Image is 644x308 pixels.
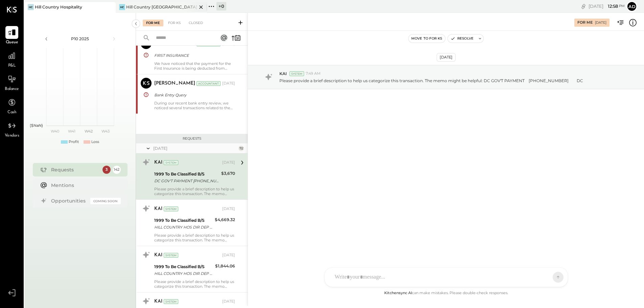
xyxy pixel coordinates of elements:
[90,198,121,204] div: Coming Soon
[409,34,445,43] button: Move to for ks
[154,80,195,87] div: [PERSON_NAME]
[69,139,79,145] div: Profit
[5,133,19,139] span: Vendors
[143,20,163,26] div: For Me
[102,166,111,174] div: 3
[154,233,235,242] div: Please provide a brief description to help us categorize this transaction. The memo might be help...
[85,129,93,134] text: W42
[197,81,221,86] div: Accountant
[222,206,235,212] div: [DATE]
[154,279,235,289] div: Please provide a brief description to help us categorize this transaction. The memo might be help...
[154,177,219,184] div: DC GOV'T PAYMENT [PHONE_NUMBER] DC
[0,26,23,46] a: Queue
[154,206,162,212] div: KAI
[279,78,583,84] p: Please provide a brief description to help us categorize this transaction. The memo might be help...
[113,166,121,174] div: 142
[154,171,219,177] div: 1999 To Be Classified B/S
[51,36,109,42] div: P10 2025
[154,101,235,110] div: During our recent bank entry review, we noticed several transactions related to the following des...
[51,166,99,173] div: Requests
[154,298,162,305] div: KAI
[154,187,235,196] div: Please provide a brief description to help us categorize this transaction. The memo might be help...
[191,69,196,77] span: #
[164,299,178,304] div: System
[580,3,587,10] div: copy link
[216,2,226,10] div: + 0
[577,20,593,25] div: For Me
[626,1,637,12] button: Ad
[68,129,75,134] text: W41
[154,61,235,71] div: We have noticed that the payment for the First Insurance is being deducted from Dime Bank Account...
[0,119,23,139] a: Vendors
[154,252,162,259] div: KAI
[119,4,125,10] div: HC
[28,4,34,10] div: HC
[222,299,235,304] div: [DATE]
[154,224,213,231] div: HILL COUNTRY HOS DIR DEP 95060000
[0,96,23,116] a: Cash
[154,263,213,270] div: 1999 To Be Classified B/S
[437,53,456,62] div: [DATE]
[51,182,117,189] div: Mentions
[30,123,43,128] text: ($NaN)
[8,63,16,69] span: P&L
[215,263,235,269] div: $1,844.06
[153,145,237,151] div: [DATE]
[50,129,59,134] text: W40
[6,40,18,46] span: Queue
[589,3,625,9] div: [DATE]
[51,197,87,204] div: Opportunities
[290,71,304,76] div: System
[238,146,244,151] div: 112
[215,216,235,223] div: $4,669.32
[164,253,178,258] div: System
[0,49,23,69] a: P&L
[139,136,244,141] div: Requests
[154,217,213,224] div: 1999 To Be Classified B/S
[279,71,287,76] span: KAI
[126,4,197,10] div: Hill Country [GEOGRAPHIC_DATA]
[165,20,184,26] div: For KS
[164,160,178,165] div: System
[0,73,23,92] a: Balance
[154,159,162,166] div: KAI
[5,86,19,92] span: Balance
[222,160,235,165] div: [DATE]
[154,52,233,59] div: FIRST INSURANCE
[222,253,235,258] div: [DATE]
[221,170,235,177] div: $3,670
[7,110,16,116] span: Cash
[448,34,476,43] button: Resolve
[595,20,606,25] div: [DATE]
[154,92,233,98] div: Bank Entry Query
[154,270,213,277] div: HILL COUNTRY HOS DIR DEP 95060000
[101,129,110,134] text: W43
[91,139,99,145] div: Loss
[222,81,235,86] div: [DATE]
[164,207,178,211] div: System
[306,71,321,76] span: 7:49 AM
[185,20,206,26] div: Closed
[35,4,82,10] div: Hill Country Hospitality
